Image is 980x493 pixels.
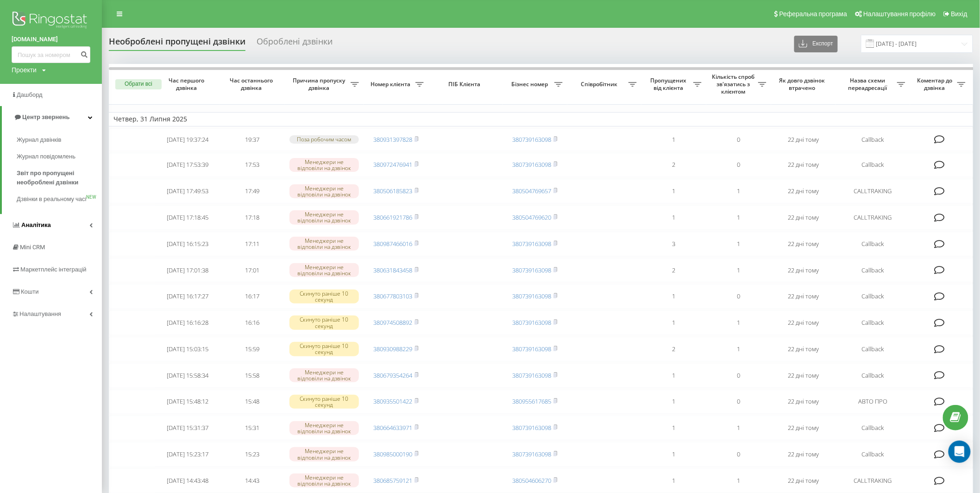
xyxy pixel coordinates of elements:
[289,395,359,409] div: Скинуто раніше 10 секунд
[373,423,412,432] a: 380664633971
[155,310,220,335] td: [DATE] 16:16:28
[373,371,412,379] a: 380679354264
[512,135,551,144] a: 380739163098
[706,205,771,230] td: 1
[836,390,910,414] td: АВТО ПРО
[155,284,220,309] td: [DATE] 16:17:27
[706,232,771,256] td: 1
[641,416,706,440] td: 1
[373,266,412,274] a: 380631843458
[836,205,910,230] td: CALLTRAKING
[572,81,628,88] span: Співробітник
[155,179,220,203] td: [DATE] 17:49:53
[220,390,285,414] td: 15:48
[512,187,551,195] a: 380504769657
[289,342,359,356] div: Скинуто раніше 10 секунд
[836,128,910,151] td: Callback
[836,416,910,440] td: Callback
[17,135,61,145] span: Журнал дзвінків
[289,368,359,382] div: Менеджери не відповіли на дзвінок
[512,266,551,274] a: 380739163098
[512,345,551,353] a: 380739163098
[771,205,836,230] td: 22 дні тому
[17,165,102,191] a: Звіт про пропущені необроблені дзвінки
[155,153,220,177] td: [DATE] 17:53:39
[771,442,836,467] td: 22 дні тому
[706,284,771,309] td: 0
[373,292,412,300] a: 380677803103
[373,160,412,169] a: 380972476941
[220,442,285,467] td: 15:23
[12,9,90,32] img: Ringostat logo
[289,263,359,277] div: Менеджери не відповіли на дзвінок
[706,310,771,335] td: 1
[220,205,285,230] td: 17:18
[21,288,38,295] span: Кошти
[706,337,771,361] td: 1
[512,292,551,300] a: 380739163098
[373,187,412,195] a: 380506185823
[373,135,412,144] a: 380931397828
[915,77,957,91] span: Коментар до дзвінка
[17,191,102,208] a: Дзвінки в реальному часіNEW
[706,468,771,493] td: 1
[641,205,706,230] td: 1
[17,169,97,187] span: Звіт про пропущені необроблені дзвінки
[779,77,829,91] span: Як довго дзвінок втрачено
[21,221,51,228] span: Аналiтика
[771,468,836,493] td: 22 дні тому
[706,258,771,283] td: 1
[836,337,910,361] td: Callback
[155,442,220,467] td: [DATE] 15:23:17
[19,310,61,317] span: Налаштування
[706,153,771,177] td: 0
[373,318,412,327] a: 380974508892
[641,232,706,256] td: 3
[711,73,758,95] span: Кількість спроб зв'язатись з клієнтом
[289,474,359,487] div: Менеджери не відповіли на дзвінок
[289,447,359,461] div: Менеджери не відповіли на дзвінок
[641,442,706,467] td: 1
[512,423,551,432] a: 380739163098
[771,363,836,388] td: 22 дні тому
[289,158,359,172] div: Менеджери не відповіли на дзвінок
[368,81,415,88] span: Номер клієнта
[373,213,412,221] a: 380661921786
[512,397,551,405] a: 380955617685
[289,184,359,198] div: Менеджери не відповіли на дзвінок
[155,468,220,493] td: [DATE] 14:43:48
[109,37,245,51] div: Необроблені пропущені дзвінки
[436,81,495,88] span: ПІБ Клієнта
[507,81,554,88] span: Бізнес номер
[706,179,771,203] td: 1
[22,114,69,120] span: Центр звернень
[512,371,551,379] a: 380739163098
[771,390,836,414] td: 22 дні тому
[17,152,75,161] span: Журнал повідомлень
[641,468,706,493] td: 1
[641,153,706,177] td: 2
[771,128,836,151] td: 22 дні тому
[257,37,333,51] div: Оброблені дзвінки
[641,310,706,335] td: 1
[706,128,771,151] td: 0
[155,363,220,388] td: [DATE] 15:58:34
[512,476,551,485] a: 380504606270
[289,421,359,435] div: Менеджери не відповіли на дзвінок
[951,10,967,18] span: Вихід
[706,390,771,414] td: 0
[155,232,220,256] td: [DATE] 16:15:23
[641,179,706,203] td: 1
[706,442,771,467] td: 0
[163,77,213,91] span: Час першого дзвінка
[2,106,102,128] a: Центр звернень
[771,310,836,335] td: 22 дні тому
[220,153,285,177] td: 17:53
[512,318,551,327] a: 380739163098
[771,179,836,203] td: 22 дні тому
[373,450,412,458] a: 380985000190
[155,205,220,230] td: [DATE] 17:18:45
[373,397,412,405] a: 380935501422
[641,284,706,309] td: 1
[641,337,706,361] td: 2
